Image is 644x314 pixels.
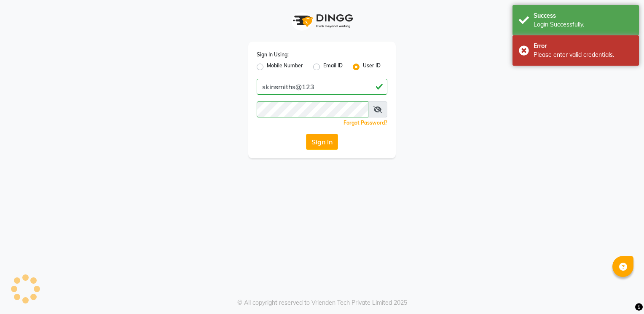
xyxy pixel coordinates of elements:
[257,51,289,59] label: Sign In Using:
[306,134,338,150] button: Sign In
[534,20,633,29] div: Login Successfully.
[288,8,356,33] img: logo1.svg
[323,62,343,72] label: Email ID
[343,120,387,126] a: Forgot Password?
[363,62,381,72] label: User ID
[534,11,633,20] div: Success
[257,101,368,117] input: Username
[534,42,633,51] div: Error
[257,79,387,95] input: Username
[267,62,303,72] label: Mobile Number
[534,51,633,59] div: Please enter valid credentials.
